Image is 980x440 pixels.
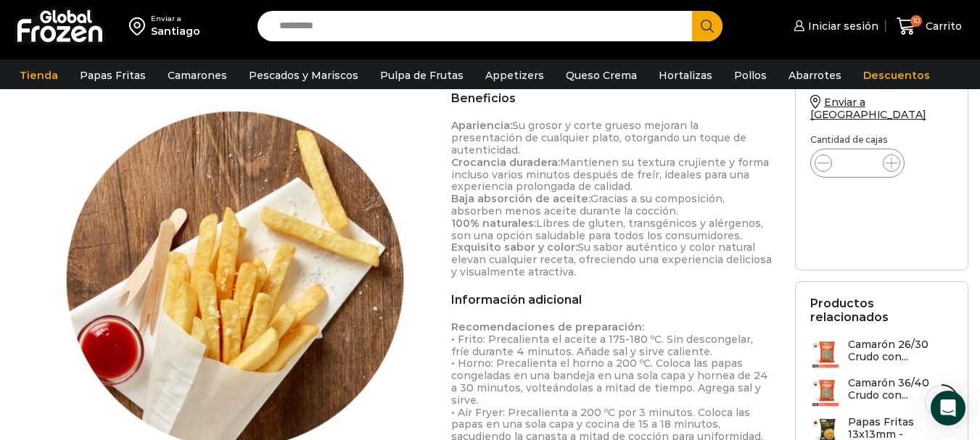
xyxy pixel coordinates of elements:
strong: 100% naturales: [451,217,536,230]
strong: Apariencia: [451,119,512,132]
span: Iniciar sesión [804,19,878,33]
img: address-field-icon.svg [129,14,151,38]
button: Comprar ahora [810,220,954,248]
a: 10 Carrito [893,9,965,43]
span: Carrito [922,19,962,33]
span: 13×13 [12,128,41,157]
a: Descuentos [856,62,937,89]
a: Enviar a [GEOGRAPHIC_DATA] [810,96,926,121]
h2: Información adicional [451,293,773,307]
strong: Crocancia duradera: [451,156,560,169]
a: Papas Fritas [73,62,153,89]
span: 13-x-13-2kg [12,94,41,123]
h3: Camarón 36/40 Crudo con... [848,377,954,402]
p: Su grosor y corte grueso mejoran la presentación de cualquier plato, otorgando un toque de autent... [451,120,773,278]
div: Enviar a [151,14,200,24]
a: Pulpa de Frutas [373,62,471,89]
div: Santiago [151,24,200,38]
h2: Productos relacionados [810,296,954,324]
input: Product quantity [844,153,871,173]
a: Abarrotes [781,62,849,89]
a: Camarón 36/40 Crudo con... [810,377,954,408]
span: 10 [910,15,922,27]
h3: Camarón 26/30 Crudo con... [848,339,954,363]
a: Hortalizas [651,62,720,89]
a: Appetizers [478,62,551,89]
p: Cantidad de cajas [810,135,954,145]
a: Pescados y Mariscos [242,62,366,89]
a: Queso Crema [559,62,644,89]
a: Camarones [160,62,234,89]
strong: Exquisito sabor y color: [451,241,577,254]
strong: Baja absorción de aceite: [451,192,590,205]
div: Open Intercom Messenger [931,391,965,426]
button: Search button [692,11,722,41]
a: Camarón 26/30 Crudo con... [810,339,954,370]
button: Agregar al carrito [810,184,954,212]
h2: Beneficios [451,91,773,105]
a: Iniciar sesión [790,12,878,41]
strong: Recomendaciones de preparación: [451,320,644,333]
a: Tienda [12,62,65,89]
a: Pollos [727,62,774,89]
